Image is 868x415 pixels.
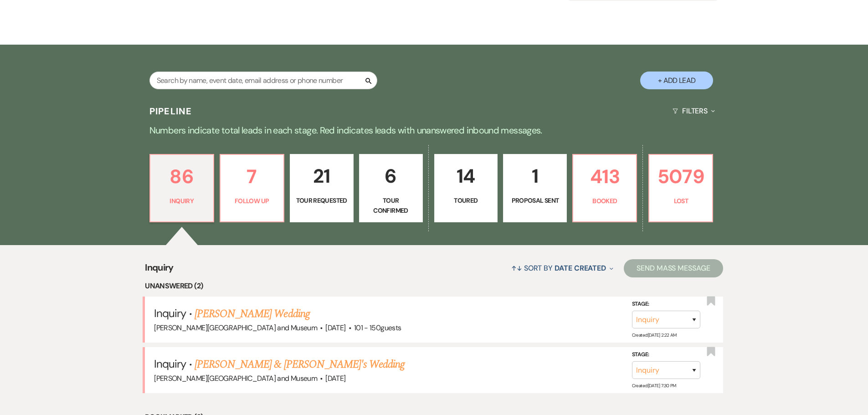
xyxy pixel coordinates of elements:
p: Proposal Sent [509,195,561,205]
label: Stage: [632,299,700,309]
span: Date Created [555,263,606,273]
span: [PERSON_NAME][GEOGRAPHIC_DATA] and Museum [154,323,317,333]
a: 14Toured [434,154,498,222]
p: 7 [226,161,278,192]
p: Toured [440,195,492,205]
p: 413 [579,161,631,192]
a: [PERSON_NAME] & [PERSON_NAME]'s Wedding [195,356,405,373]
span: Created: [DATE] 2:22 AM [632,332,677,338]
a: 86Inquiry [149,154,214,222]
p: 6 [365,161,417,191]
a: 1Proposal Sent [503,154,567,222]
span: Inquiry [154,357,186,371]
a: 5079Lost [648,154,713,222]
a: 21Tour Requested [290,154,354,222]
li: Unanswered (2) [145,280,723,292]
p: Numbers indicate total leads in each stage. Red indicates leads with unanswered inbound messages. [106,123,762,138]
span: 101 - 150 guests [354,323,401,333]
span: [PERSON_NAME][GEOGRAPHIC_DATA] and Museum [154,374,317,383]
span: ↑↓ [511,263,522,273]
span: [DATE] [325,323,345,333]
label: Stage: [632,350,700,360]
span: Inquiry [154,306,186,320]
p: Lost [655,196,707,206]
h3: Pipeline [149,105,192,118]
p: Tour Confirmed [365,195,417,216]
input: Search by name, event date, email address or phone number [149,72,377,89]
span: Inquiry [145,261,174,280]
p: 86 [156,161,208,192]
a: 6Tour Confirmed [359,154,423,222]
p: Inquiry [156,196,208,206]
p: Booked [579,196,631,206]
span: Created: [DATE] 7:30 PM [632,383,676,389]
button: Send Mass Message [624,259,723,277]
button: Sort By Date Created [508,256,617,280]
p: Tour Requested [296,195,348,205]
span: [DATE] [325,374,345,383]
p: 21 [296,161,348,191]
button: + Add Lead [640,72,713,89]
button: Filters [669,99,719,123]
p: 14 [440,161,492,191]
a: [PERSON_NAME] Wedding [195,306,310,322]
p: Follow Up [226,196,278,206]
p: 1 [509,161,561,191]
a: 7Follow Up [220,154,284,222]
p: 5079 [655,161,707,192]
a: 413Booked [572,154,637,222]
